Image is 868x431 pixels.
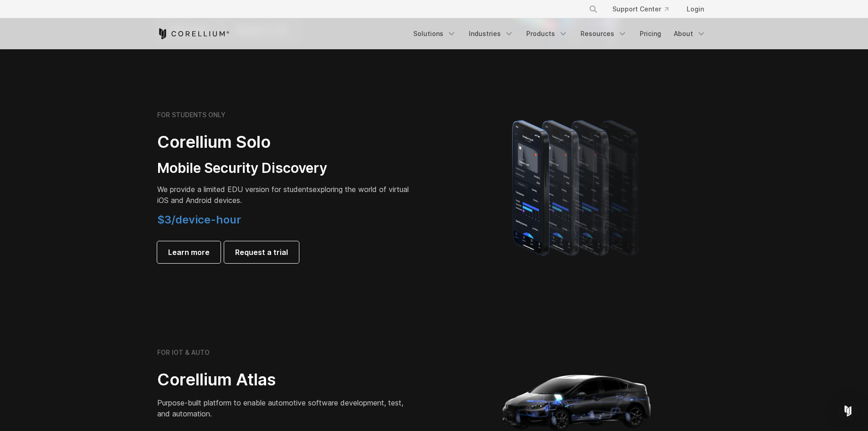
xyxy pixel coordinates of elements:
a: Products [521,26,573,42]
h6: FOR IOT & AUTO [157,348,210,357]
span: Purpose-built platform to enable automotive software development, test, and automation. [157,398,403,418]
a: Support Center [605,1,676,17]
h6: FOR STUDENTS ONLY [157,111,226,119]
a: Industries [463,26,519,42]
span: Request a trial [235,247,288,258]
a: About [668,26,711,42]
div: Navigation Menu [578,1,711,17]
span: $3/device-hour [157,213,241,226]
h3: Mobile Security Discovery [157,160,412,177]
a: Solutions [408,26,462,42]
div: Open Intercom Messenger [837,400,859,422]
a: Pricing [634,26,667,42]
h2: Corellium Solo [157,132,412,152]
button: Search [585,1,601,17]
p: exploring the world of virtual iOS and Android devices. [157,184,412,206]
img: A lineup of four iPhone models becoming more gradient and blurred [494,107,660,267]
a: Resources [575,26,632,42]
div: Navigation Menu [408,26,711,42]
a: Learn more [157,241,221,263]
span: Learn more [168,247,210,258]
a: Corellium Home [157,28,230,39]
a: Request a trial [224,241,299,263]
h2: Corellium Atlas [157,369,412,390]
a: Login [679,1,711,17]
span: We provide a limited EDU version for students [157,185,313,194]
